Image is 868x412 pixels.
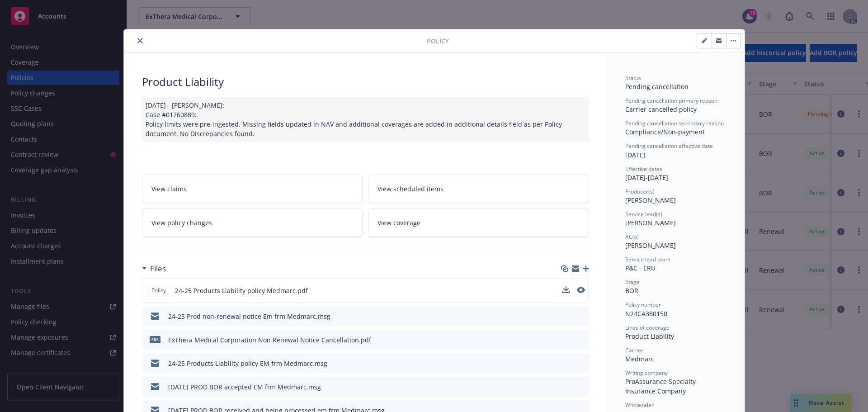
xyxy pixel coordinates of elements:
div: [DATE] PROD BOR accepted EM frm Medmarc.msg [168,382,321,392]
button: download file [563,382,570,392]
span: Service lead team [625,256,670,263]
span: View coverage [377,218,420,227]
button: close [135,35,146,46]
div: 24-25 Prod non-renewal notice Em frm Medmarc.msg [168,312,330,321]
span: Compliance/Non-payment [625,128,705,136]
div: Product Liability [142,74,589,90]
div: [DATE] - [DATE] [625,165,726,182]
span: P&C - ERU [625,264,656,272]
span: Status [625,74,641,82]
span: AC(s) [625,233,639,241]
span: Lines of coverage [625,324,670,331]
span: Writing company [625,369,668,377]
button: download file [562,286,570,293]
span: Service lead(s) [625,210,662,218]
a: View policy changes [142,208,363,237]
button: download file [562,286,570,295]
span: Medmarc [625,355,654,363]
span: View policy changes [151,218,212,227]
span: Pending cancellation [625,82,689,91]
span: BOR [625,286,638,295]
span: [DATE] [625,151,646,159]
button: download file [563,312,570,321]
button: preview file [577,287,585,293]
button: download file [563,335,570,345]
span: N24CA380150 [625,309,667,318]
h3: Files [150,263,166,275]
button: preview file [577,382,585,392]
span: ProAssurance Specialty Insurance Company [625,377,698,395]
button: preview file [577,286,585,295]
span: [PERSON_NAME] [625,218,676,227]
button: preview file [577,335,585,345]
span: Policy [427,36,449,46]
span: Policy number [625,301,661,308]
a: View scheduled items [368,175,589,203]
span: [PERSON_NAME] [625,196,676,204]
span: View scheduled items [377,184,443,194]
span: Carrier cancelled policy [625,105,697,114]
span: 24-25 Products Liability policy Medmarc.pdf [175,286,308,295]
a: View claims [142,175,363,203]
span: View claims [151,184,187,194]
div: 24-25 Products Liability policy EM frm Medmarc.msg [168,359,327,368]
span: Pending cancellation secondary reason [625,119,724,127]
button: download file [563,359,570,368]
div: [DATE] - [PERSON_NAME]: Case #01760889: Policy limits were pre-ingested. Missing fields updated i... [142,97,589,142]
span: Pending cancellation primary reason [625,97,717,104]
span: [PERSON_NAME] [625,241,676,250]
span: Carrier [625,346,643,354]
span: Wholesaler [625,401,654,409]
span: Policy [150,286,168,294]
span: pdf [150,336,160,343]
span: Pending cancellation effective date [625,142,713,150]
a: View coverage [368,208,589,237]
span: Stage [625,278,640,286]
span: Producer(s) [625,188,655,195]
button: preview file [577,312,585,321]
span: Effective dates [625,165,662,173]
div: ExThera Medical Corporation Non Renewal Notice Cancellation.pdf [168,335,371,345]
div: Product Liability [625,331,726,341]
button: preview file [577,359,585,368]
div: Files [142,263,166,275]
